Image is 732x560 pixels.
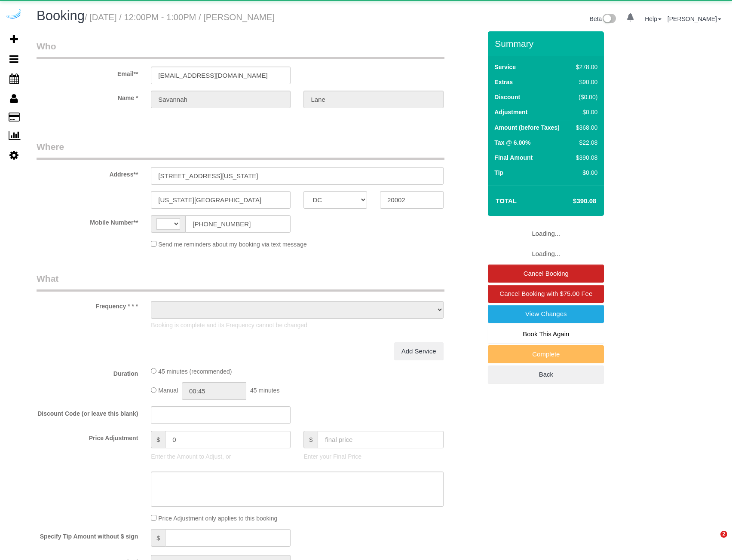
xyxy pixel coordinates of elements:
img: Automaid Logo [5,9,22,21]
div: $90.00 [573,78,597,86]
h4: $390.08 [547,198,596,205]
label: Amount (before Taxes) [494,123,559,132]
legend: What [37,272,444,292]
label: Duration [30,366,144,378]
label: Name * [30,91,144,102]
img: New interface [602,14,616,25]
span: Cancel Booking with $75.00 Fee [499,290,592,297]
label: Frequency * * * [30,299,144,310]
legend: Who [37,40,444,59]
h3: Summary [495,39,600,49]
label: Discount Code (or leave this blank) [30,406,144,418]
input: Zip Code** [380,191,444,209]
p: Enter the Amount to Adjust, or [151,452,291,461]
span: Price Adjustment only applies to this booking [158,515,277,522]
span: $ [151,529,165,547]
label: Mobile Number** [30,215,144,227]
small: / [DATE] / 12:00PM - 1:00PM / [PERSON_NAME] [85,12,275,22]
div: $0.00 [573,168,597,177]
input: Last Name** [303,91,443,108]
a: Cancel Booking with $75.00 Fee [488,285,604,303]
div: ($0.00) [573,93,597,101]
label: Price Adjustment [30,431,144,442]
label: Specify Tip Amount without $ sign [30,529,144,541]
a: Back [488,365,604,383]
label: Final Amount [494,153,533,162]
label: Adjustment [494,108,527,116]
p: Enter your Final Price [303,452,443,461]
span: $ [303,431,318,448]
label: Service [494,63,516,71]
div: $390.08 [573,153,597,162]
a: Book This Again [488,325,604,343]
div: $0.00 [573,108,597,116]
span: 45 minutes (recommended) [158,368,232,375]
input: final price [318,431,443,448]
input: Mobile Number** [185,215,291,233]
input: First Name** [151,91,291,108]
span: 2 [720,531,727,538]
p: Booking is complete and its Frequency cannot be changed [151,321,443,329]
span: 45 minutes [250,387,279,394]
span: Booking [37,8,85,23]
strong: Total [496,197,517,204]
a: Add Service [394,342,444,360]
div: $22.08 [573,138,597,147]
label: Extras [494,78,513,86]
a: View Changes [488,305,604,323]
div: $278.00 [573,63,597,71]
iframe: Intercom live chat [703,531,723,551]
a: Cancel Booking [488,265,604,283]
a: Beta [590,15,616,22]
legend: Where [37,140,444,160]
label: Tax @ 6.00% [494,138,530,147]
span: Manual [158,387,178,394]
label: Tip [494,168,503,177]
div: $368.00 [573,123,597,132]
span: $ [151,431,165,448]
label: Discount [494,93,520,101]
a: Help [645,15,662,22]
span: Send me reminders about my booking via text message [158,241,307,248]
a: [PERSON_NAME] [668,15,721,22]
